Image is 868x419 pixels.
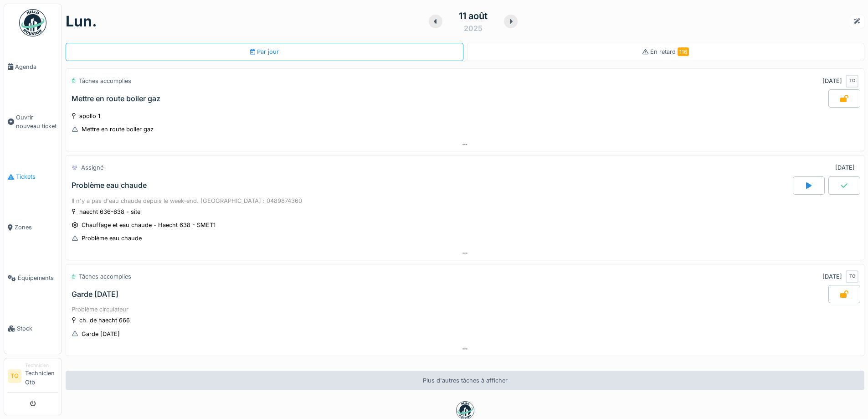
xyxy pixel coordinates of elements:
div: Problème eau chaude [72,181,147,190]
div: Technicien [25,362,58,369]
div: TO [846,75,858,88]
div: Chauffage et eau chaude - Haecht 638 - SMET1 [82,221,216,229]
div: Mettre en route boiler gaz [82,125,154,134]
div: [DATE] [835,163,855,172]
div: Problème circulateur [72,305,858,314]
div: Problème eau chaude [82,234,142,243]
li: TO [8,369,21,383]
div: Tâches accomplies [79,272,131,281]
span: En retard [650,48,689,55]
div: Par jour [250,47,279,56]
a: TO TechnicienTechnicien Otb [8,362,58,393]
div: Garde [DATE] [82,330,120,338]
h1: lun. [66,13,97,30]
a: Agenda [4,41,62,92]
span: Ouvrir nouveau ticket [16,113,58,130]
a: Tickets [4,151,62,202]
span: Agenda [15,62,58,71]
a: Équipements [4,253,62,303]
span: Tickets [16,172,58,181]
div: Garde [DATE] [72,290,118,299]
span: Équipements [18,274,58,282]
div: haecht 636-638 - site [79,207,140,216]
a: Zones [4,202,62,253]
div: Plus d'autres tâches à afficher [66,371,864,390]
li: Technicien Otb [25,362,58,390]
div: Il n'y a pas d'eau chaude depuis le week-end. [GEOGRAPHIC_DATA] : 0489874360 [72,197,858,205]
div: Tâches accomplies [79,77,131,85]
div: Mettre en route boiler gaz [72,94,160,103]
div: 2025 [464,23,483,34]
a: Ouvrir nouveau ticket [4,92,62,151]
div: 11 août [459,9,488,23]
div: ch. de haecht 666 [79,316,130,325]
div: TO [846,270,858,283]
img: Badge_color-CXgf-gQk.svg [19,9,46,36]
div: apollo 1 [79,112,100,120]
a: Stock [4,303,62,354]
div: [DATE] [822,272,842,281]
div: Assigné [81,163,103,172]
span: Stock [17,324,58,333]
span: Zones [15,223,58,232]
span: 116 [678,47,689,56]
div: [DATE] [822,77,842,85]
